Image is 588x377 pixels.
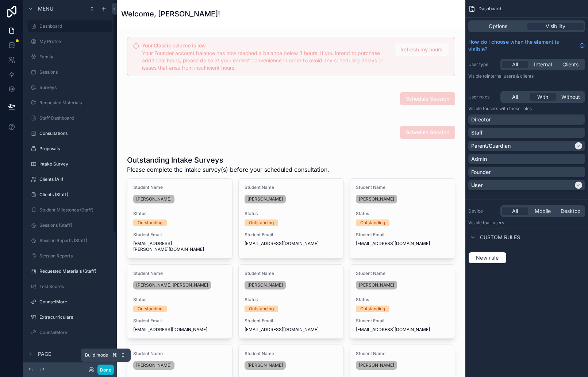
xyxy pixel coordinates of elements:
[561,207,581,215] span: Desktop
[546,23,565,30] span: Visibility
[120,352,126,358] span: E
[512,93,518,101] span: All
[471,182,483,189] p: User
[28,219,112,231] a: Sessions (Staff)
[468,208,497,214] label: Device
[471,129,483,136] p: Staff
[471,142,511,149] p: Parent/Guardian
[28,51,112,63] a: Family
[39,268,111,274] label: Requested Materials (Staff)
[468,38,576,53] span: How do I choose when the element is visible?
[39,192,111,198] label: Clients (Staff)
[121,9,220,19] h1: Welcome, [PERSON_NAME]!
[39,253,111,259] label: Session Reports
[38,350,51,358] span: Page
[537,93,548,101] span: With
[39,39,111,44] label: My Profile
[28,158,112,170] a: Intake Survey
[480,234,520,241] span: Custom rules
[28,97,112,109] a: Requested Materials
[28,342,112,354] a: Transactions
[535,207,551,215] span: Mobile
[468,94,497,100] label: User roles
[28,66,112,78] a: Sessions
[487,220,504,225] span: all users
[28,143,112,155] a: Proposals
[39,146,111,152] label: Proposals
[562,61,579,68] span: Clients
[28,82,112,93] a: Surveys
[512,207,518,215] span: All
[39,54,111,60] label: Family
[489,23,507,30] span: Options
[39,161,111,167] label: Intake Survey
[39,23,108,29] label: Dashboard
[39,69,111,75] label: Sessions
[473,254,502,261] span: New rule
[468,252,507,264] button: New rule
[561,93,580,101] span: Without
[39,207,111,213] label: Student Milestones (Staff)
[39,131,111,136] label: Consultations
[471,116,491,123] p: Director
[28,189,112,201] a: Clients (Staff)
[39,299,111,305] label: CounselMore
[512,61,518,68] span: All
[39,238,111,244] label: Session Reports (Staff)
[39,284,111,289] label: Test Scores
[39,115,111,121] label: Staff Dashboard
[28,281,112,292] a: Test Scores
[479,6,501,12] span: Dashboard
[39,176,111,182] label: Clients (All)
[468,220,585,226] p: Visible to
[28,174,112,185] a: Clients (All)
[28,204,112,216] a: Student Milestones (Staff)
[28,36,112,47] a: My Profile
[468,106,585,112] p: Visible to
[38,5,53,12] span: Menu
[97,365,114,375] button: Done
[28,20,112,32] a: Dashboard
[39,222,111,228] label: Sessions (Staff)
[28,250,112,262] a: Session Reports
[28,265,112,277] a: Requested Materials (Staff)
[468,73,585,79] p: Visible to
[487,73,534,79] span: Internal users & clients
[468,62,497,67] label: User type
[85,352,108,358] span: Build mode
[487,106,532,111] span: Users with these roles
[471,168,491,176] p: Founder
[28,128,112,139] a: Consultations
[534,61,552,68] span: Internal
[39,330,111,335] label: CounselMore
[39,100,111,106] label: Requested Materials
[28,235,112,246] a: Session Reports (Staff)
[471,155,487,163] p: Admin
[39,314,111,320] label: Extracurriculars
[468,38,585,53] a: How do I choose when the element is visible?
[28,112,112,124] a: Staff Dashboard
[39,85,111,90] label: Surveys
